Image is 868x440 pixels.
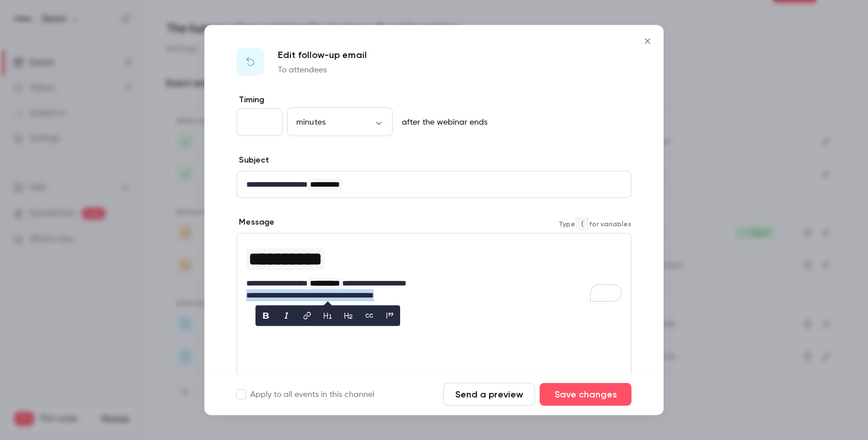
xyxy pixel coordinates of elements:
label: Message [237,217,274,228]
code: { [575,217,589,230]
button: Close [636,30,659,53]
label: Timing [237,94,631,106]
button: Save changes [540,383,631,406]
button: blockquote [381,306,399,325]
p: after the webinar ends [397,117,487,128]
button: link [298,306,316,325]
div: To enrich screen reader interactions, please activate Accessibility in Grammarly extension settings [237,234,631,308]
p: Edit follow-up email [278,48,367,62]
label: Apply to all events in this channel [237,389,374,400]
div: editor [237,172,631,198]
button: bold [257,306,275,325]
button: Send a preview [443,383,535,406]
p: To attendees [278,64,367,76]
button: italic [277,306,296,325]
div: editor [237,234,631,308]
span: Type for variables [559,217,631,230]
label: Subject [237,155,269,166]
div: minutes [287,116,393,128]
